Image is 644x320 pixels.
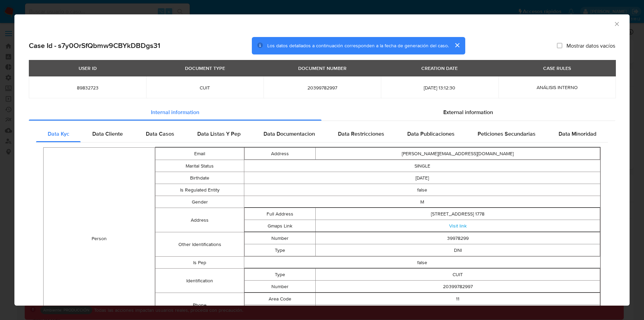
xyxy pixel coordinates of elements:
[245,269,316,281] td: Type
[245,208,316,220] td: Full Address
[37,85,138,91] span: 89832723
[245,244,316,256] td: Type
[245,293,316,305] td: Area Code
[29,41,160,50] h2: Case Id - s7y0OrSfQbmw9CBYkDBDgs31
[316,305,600,317] td: 55132228
[245,232,316,244] td: Number
[244,257,600,269] td: false
[449,37,465,53] button: cerrar
[245,148,316,160] td: Address
[272,85,373,91] span: 20399782997
[92,130,123,138] span: Data Cliente
[155,148,244,160] td: Email
[155,172,244,184] td: Birthdate
[155,257,244,269] td: Is Pep
[151,108,199,116] span: Internal information
[244,172,600,184] td: [DATE]
[245,281,316,293] td: Number
[155,196,244,208] td: Gender
[244,184,600,196] td: false
[316,293,600,305] td: 11
[316,269,600,281] td: CUIT
[155,184,244,196] td: Is Regulated Entity
[48,130,69,138] span: Data Kyc
[244,196,600,208] td: M
[316,148,600,160] td: [PERSON_NAME][EMAIL_ADDRESS][DOMAIN_NAME]
[449,222,467,229] a: Visit link
[389,85,490,91] span: [DATE] 13:12:30
[566,42,615,49] span: Mostrar datos vacíos
[537,84,578,91] span: ANÁLISIS INTERNO
[559,130,596,138] span: Data Minoridad
[613,21,620,27] button: Cerrar ventana
[197,130,241,138] span: Data Listas Y Pep
[74,62,101,74] div: USER ID
[36,126,608,142] div: Detailed internal info
[539,62,575,74] div: CASE RULES
[14,14,630,306] div: closure-recommendation-modal
[245,305,316,317] td: Number
[181,62,229,74] div: DOCUMENT TYPE
[316,208,600,220] td: [STREET_ADDRESS] 1778
[338,130,384,138] span: Data Restricciones
[244,160,600,172] td: SINGLE
[407,130,455,138] span: Data Publicaciones
[478,130,536,138] span: Peticiones Secundarias
[316,281,600,293] td: 20399782997
[267,42,449,49] span: Los datos detallados a continuación corresponden a la fecha de generación del caso.
[294,62,351,74] div: DOCUMENT NUMBER
[154,85,255,91] span: CUIT
[316,244,600,256] td: DNI
[316,232,600,244] td: 39978299
[29,104,615,121] div: Detailed info
[264,130,315,138] span: Data Documentacion
[155,269,244,293] td: Identification
[155,208,244,232] td: Address
[155,232,244,257] td: Other Identifications
[155,160,244,172] td: Marital Status
[155,293,244,317] td: Phone
[146,130,174,138] span: Data Casos
[443,108,493,116] span: External information
[557,43,562,48] input: Mostrar datos vacíos
[417,62,462,74] div: CREATION DATE
[245,220,316,232] td: Gmaps Link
